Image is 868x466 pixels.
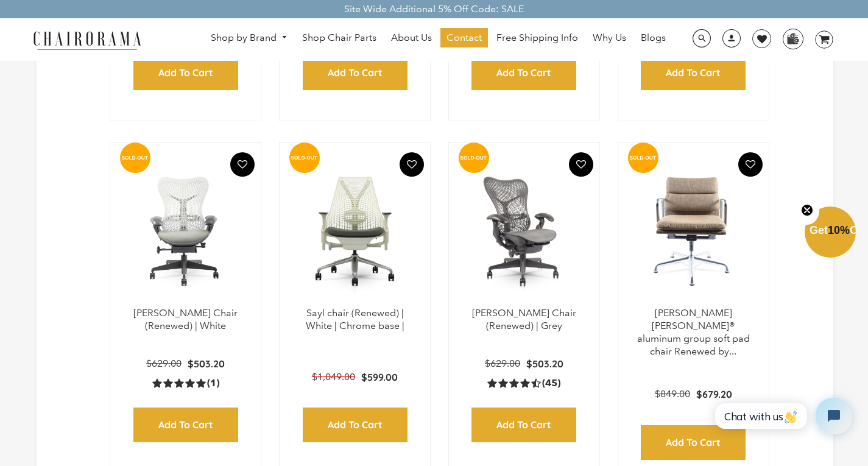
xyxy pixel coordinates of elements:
[122,155,249,307] img: Mirra Chair (Renewed) | White - chairorama
[696,388,732,400] span: $679.20
[635,28,672,48] a: Blogs
[306,307,404,331] a: Sayl chair (Renewed) | White | Chrome base |
[542,377,560,390] span: (45)
[133,307,238,331] a: [PERSON_NAME] Chair (Renewed) | White
[302,32,376,44] span: Shop Chair Parts
[783,29,802,48] img: WhatsApp_Image_2024-07-12_at_16.23.01.webp
[152,376,219,389] a: 5.0 rating (1 votes)
[446,32,482,44] span: Contact
[810,224,866,236] span: Get Off
[207,377,219,390] span: (1)
[440,28,488,48] a: Contact
[303,55,408,90] input: Add to Cart
[641,425,746,460] input: Add to Cart
[629,155,656,161] text: SOLD-OUT
[472,307,576,331] a: [PERSON_NAME] Chair (Renewed) | Grey
[292,155,418,307] img: Sayl chair (Renewed) | White | Chrome base | - chairorama
[471,55,576,90] input: Add to Cart
[637,307,750,356] a: [PERSON_NAME] [PERSON_NAME]® aluminum group soft pad chair Renewed by...
[385,28,438,48] a: About Us
[460,155,487,161] text: SOLD-OUT
[461,155,587,307] a: Mirra Chair (Renewed) | Grey - chairorama Mirra Chair (Renewed) | Grey - chairorama
[487,376,560,389] a: 4.4 rating (45 votes)
[738,152,763,177] button: Add To Wishlist
[146,358,182,369] span: $629.00
[630,155,757,307] a: Herman Miller Eames® aluminum group soft pad chair Renewed by Chairorama - chairorama Herman Mill...
[461,155,587,307] img: Mirra Chair (Renewed) | Grey - chairorama
[587,28,632,48] a: Why Us
[496,32,578,44] span: Free Shipping Info
[205,29,294,48] a: Shop by Brand
[490,28,584,48] a: Free Shipping Info
[471,408,576,442] input: Add to Cart
[122,155,149,161] text: SOLD-OUT
[133,408,238,442] input: Add to Cart
[296,28,383,48] a: Shop Chair Parts
[526,358,563,370] span: $503.20
[630,155,757,307] img: Herman Miller Eames® aluminum group soft pad chair Renewed by Chairorama - chairorama
[312,371,355,383] span: $1,049.00
[133,55,238,90] input: Add to Cart
[188,358,225,370] span: $503.20
[641,55,746,90] input: Add to Cart
[400,152,424,177] button: Add To Wishlist
[292,155,418,307] a: Sayl chair (Renewed) | White | Chrome base | - chairorama Sayl chair (Renewed) | White | Chrome b...
[828,224,850,236] span: 10%
[122,155,249,307] a: Mirra Chair (Renewed) | White - chairorama Mirra Chair (Renewed) | White - chairorama
[641,32,666,44] span: Blogs
[391,32,432,44] span: About Us
[200,28,677,51] nav: DesktopNavigation
[26,29,148,51] img: chairorama
[795,197,819,225] button: Close teaser
[303,408,408,442] input: Add to Cart
[805,208,856,259] div: Get10%OffClose teaser
[569,152,593,177] button: Add To Wishlist
[593,32,626,44] span: Why Us
[291,155,317,161] text: SOLD-OUT
[655,388,690,400] span: $849.00
[485,358,520,369] span: $629.00
[230,152,255,177] button: Add To Wishlist
[702,387,863,445] iframe: Tidio Chat
[361,371,398,383] span: $599.00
